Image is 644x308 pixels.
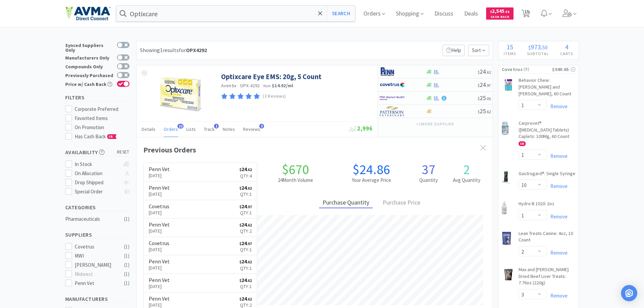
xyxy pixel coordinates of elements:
[519,11,533,18] a: 15
[124,279,129,287] div: ( 1 )
[528,44,531,51] span: $
[239,258,252,265] span: 24
[523,66,552,73] span: ( 9 )
[239,240,252,246] span: 24
[239,205,241,209] span: $
[186,47,207,53] strong: OPX4292
[239,246,252,253] p: Qty: 1
[478,83,480,88] span: $
[502,232,511,245] img: ed537a1d4e5e49509db04026153d78b2_29663.png
[237,82,239,89] span: ·
[75,114,129,122] div: Favorited Items
[116,6,355,21] input: Search by item, sku, manufacturer, ingredient, size...
[522,50,555,57] h4: Subtotal
[490,15,509,20] span: Cash Back
[519,120,575,149] a: Carprovet® ([MEDICAL_DATA] Tablets) Caplets: 100Mg, 60 Count CB
[519,200,554,210] a: Hydro B 1020: 2oz
[75,169,120,177] div: On Allocation
[547,213,568,220] a: Remove
[75,179,120,187] div: Drop Shipped
[547,292,568,299] a: Remove
[247,241,252,246] span: . 97
[519,230,575,246] a: Lean Treats Canine: 4oz, 10 Count
[478,96,480,101] span: $
[124,243,129,251] div: ( 1 )
[65,148,129,156] h5: Availability
[478,70,480,75] span: $
[502,66,523,73] span: Covetrus
[214,124,219,128] span: 1
[124,270,129,278] div: ( 1 )
[448,163,486,176] h1: 2
[149,240,169,246] h6: Covetrus
[124,261,129,269] div: ( 1 )
[502,201,507,215] img: 73e0b3a9074d4765bb4ced10fb0f695e_27059.png
[547,103,568,110] a: Remove
[239,221,252,228] span: 24
[239,241,241,246] span: $
[239,186,241,191] span: $
[186,126,196,132] span: Lists
[149,264,170,271] p: [DATE]
[75,270,117,278] div: Midwest
[144,255,257,274] a: Penn Vet[DATE]$24.62Qty:1
[149,185,170,190] h6: Penn Vet
[490,8,509,14] span: 2,545
[149,227,170,235] p: [DATE]
[204,126,215,132] span: Track
[149,277,170,283] h6: Penn Vet
[547,250,568,256] a: Remove
[257,176,333,184] h2: 24 Month Volume
[149,246,169,253] p: [DATE]
[142,126,156,132] span: Details
[144,182,257,200] a: Penn Vet[DATE]$24.62Qty:1
[490,9,492,14] span: $
[486,4,514,23] a: $2,545.58Cash Back
[144,274,257,292] a: Penn Vet[DATE]$24.62Qty:1
[486,109,491,114] span: . 62
[409,163,448,176] h1: 37
[117,149,129,156] span: reset
[75,133,117,140] span: Has Cash Back
[239,184,252,191] span: 24
[149,259,170,264] h6: Penn Vet
[65,6,111,21] img: e4e33dab9f054f5782a47901c742baa9_102.png
[448,176,486,184] h2: Avg Quantity
[75,188,120,196] div: Special Order
[522,44,555,50] div: .
[243,126,260,132] span: Reviews
[247,167,252,172] span: . 62
[221,82,237,89] a: Aventix
[221,72,321,81] a: Optixcare Eye EMS: 20g, 5 Count
[502,78,515,91] img: 681b1b4e6b9343e5b852ff4c99cff639_515938.png
[468,45,489,56] span: Sort
[259,124,264,128] span: 3
[124,252,129,260] div: ( 1 )
[461,11,481,17] a: Deals
[75,261,117,269] div: [PERSON_NAME]
[65,42,114,52] div: Synced Suppliers Only
[542,44,548,51] span: 50
[65,94,129,101] h5: Filters
[239,166,252,172] span: 24
[239,278,241,283] span: $
[443,45,465,56] p: Help
[333,163,409,176] h1: $24.86
[239,297,241,302] span: $
[177,124,184,128] span: 22
[149,283,170,290] p: [DATE]
[239,227,252,235] p: Qty: 2
[380,106,405,116] img: f5e969b455434c6296c6d81ef179fa71_3.png
[379,198,424,208] div: Purchase Price
[149,190,170,198] p: [DATE]
[65,72,114,78] div: Previously Purchased
[144,237,257,256] a: Covetrus[DATE]$24.97Qty:1
[124,215,129,223] div: ( 1 )
[519,142,525,146] span: CB
[263,84,271,88] span: from
[531,43,541,51] span: 973
[164,126,178,132] span: Orders
[247,223,252,228] span: . 62
[547,183,568,189] a: Remove
[65,215,120,223] div: Pharmaceuticals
